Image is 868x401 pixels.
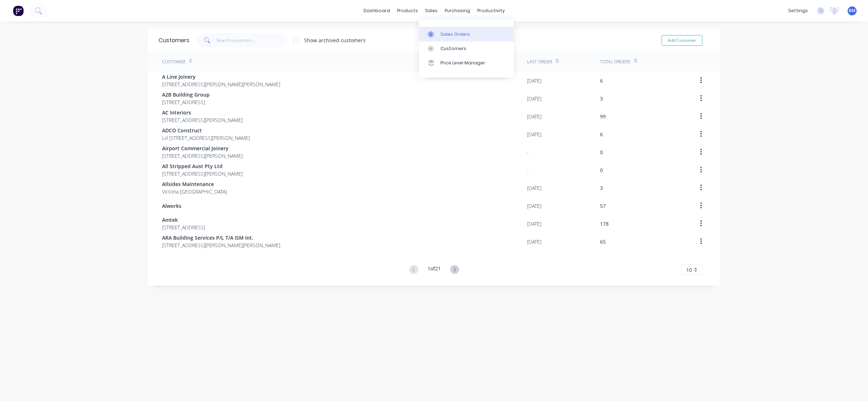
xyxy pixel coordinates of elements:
[849,8,855,14] span: BM
[162,127,250,134] span: ADCO Construct
[600,77,603,84] div: 6
[162,152,243,160] span: [STREET_ADDRESS][PERSON_NAME]
[162,91,210,98] span: A2B Building Group
[162,202,181,210] span: Alworks
[421,5,441,16] div: sales
[162,234,280,241] span: ARA Building Services P/L T/A ISM Int.
[600,95,603,102] div: 3
[527,202,541,210] div: [DATE]
[600,220,609,228] div: 178
[600,59,630,65] div: Total Orders
[304,36,366,44] div: Show archived customers
[162,116,243,124] span: [STREET_ADDRESS][PERSON_NAME]
[162,145,243,152] span: Airport Commercial Joinery
[527,238,541,245] div: [DATE]
[419,56,514,70] a: Price Level Manager
[419,27,514,41] a: Sales Orders
[162,162,243,170] span: All Stripped Aust Pty Ltd
[162,80,280,88] span: [STREET_ADDRESS][PERSON_NAME][PERSON_NAME]
[13,5,24,16] img: Factory
[600,131,603,138] div: 6
[162,109,243,116] span: AC Interiors
[162,73,280,80] span: A Line Joinery
[162,134,250,142] span: Lvl [STREET_ADDRESS][PERSON_NAME]
[162,59,185,65] div: Customer
[600,238,606,245] div: 65
[527,184,541,192] div: [DATE]
[527,148,529,156] div: -
[360,5,394,16] a: dashboard
[527,131,541,138] div: [DATE]
[527,113,541,120] div: [DATE]
[527,95,541,102] div: [DATE]
[686,266,692,274] span: 10
[440,60,485,66] div: Price Level Manager
[394,5,421,16] div: products
[662,35,702,46] button: Add Customer
[162,98,210,106] span: [STREET_ADDRESS]
[600,148,603,156] div: 0
[159,36,189,45] div: Customers
[428,265,441,275] div: 1 of 21
[162,180,227,188] span: Allsides Maintenance
[162,216,205,224] span: Amtek
[440,31,470,38] div: Sales Orders
[474,5,508,16] div: productivity
[600,202,606,210] div: 57
[216,33,286,48] input: Search customers...
[600,184,603,192] div: 3
[162,170,243,177] span: [STREET_ADDRESS][PERSON_NAME]
[162,188,227,195] span: Victoria [GEOGRAPHIC_DATA]
[441,5,474,16] div: purchasing
[527,166,529,174] div: -
[419,41,514,56] a: Customers
[600,166,603,174] div: 0
[162,241,280,249] span: [STREET_ADDRESS][PERSON_NAME][PERSON_NAME]
[600,113,606,120] div: 99
[527,59,552,65] div: Last Order
[785,5,811,16] div: settings
[162,224,205,231] span: [STREET_ADDRESS]
[527,220,541,228] div: [DATE]
[527,77,541,84] div: [DATE]
[440,45,466,52] div: Customers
